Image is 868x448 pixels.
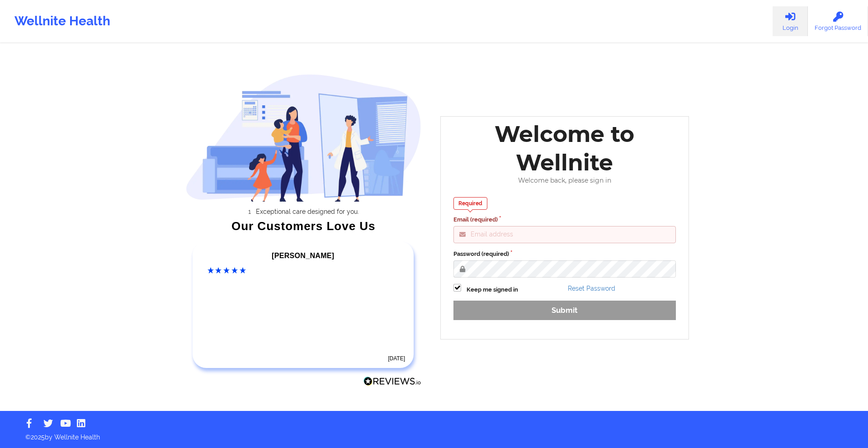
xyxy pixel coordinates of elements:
[272,252,334,259] span: [PERSON_NAME]
[447,177,682,184] div: Welcome back, please sign in
[19,426,849,442] p: © 2025 by Wellnite Health
[808,6,868,36] a: Forgot Password
[388,355,405,362] time: [DATE]
[193,208,421,215] li: Exceptional care designed for you.
[186,74,422,202] img: wellnite-auth-hero_200.c722682e.png
[773,6,808,36] a: Login
[453,226,676,243] input: Email address
[186,222,422,231] div: Our Customers Love Us
[363,377,421,388] a: Reviews.io Logo
[453,250,676,259] label: Password (required)
[453,197,487,210] div: Required
[467,285,518,294] label: Keep me signed in
[363,377,421,386] img: Reviews.io Logo
[568,285,615,292] a: Reset Password
[447,120,682,177] div: Welcome to Wellnite
[453,215,676,224] label: Email (required)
